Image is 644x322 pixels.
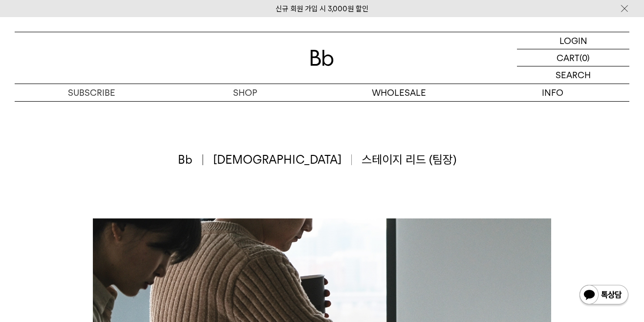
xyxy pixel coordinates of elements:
[310,50,334,66] img: 로고
[178,151,203,168] span: Bb
[322,84,476,101] p: WHOLESALE
[276,4,368,13] a: 신규 회원 가입 시 3,000원 할인
[580,49,590,66] p: (0)
[517,49,629,66] a: CART (0)
[169,84,322,101] a: SHOP
[559,32,587,49] p: LOGIN
[556,66,591,84] p: SEARCH
[557,49,580,66] p: CART
[476,84,630,101] p: INFO
[213,151,352,168] span: [DEMOGRAPHIC_DATA]
[15,84,169,101] a: SUBSCRIBE
[362,151,456,168] span: 스테이지 리드 (팀장)
[517,32,629,49] a: LOGIN
[579,284,629,307] img: 카카오톡 채널 1:1 채팅 버튼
